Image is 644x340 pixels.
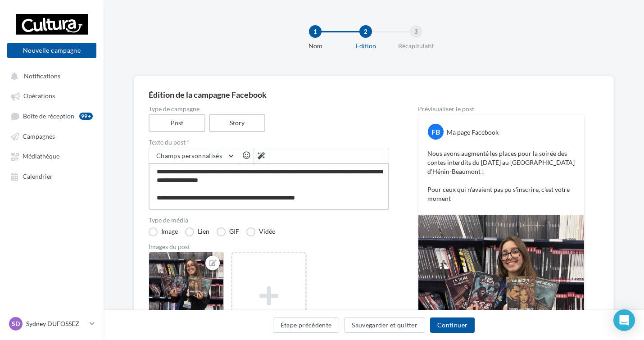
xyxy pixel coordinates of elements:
button: Notifications [5,68,95,84]
a: SD Sydney DUFOSSEZ [7,315,96,332]
label: Lien [185,227,209,236]
span: Calendrier [23,172,53,180]
span: Notifications [24,72,60,80]
button: Nouvelle campagne [7,43,96,58]
label: Type de média [149,217,389,223]
label: Post [149,114,205,132]
label: Type de campagne [149,106,389,112]
a: Calendrier [5,168,98,184]
div: 3 [410,25,422,38]
label: Story [209,114,266,132]
a: Médiathèque [5,148,98,164]
div: Édition de la campagne Facebook [149,91,599,99]
div: Ma page Facebook [447,128,499,137]
span: Opérations [23,92,55,100]
button: Sauvegarder et quitter [344,317,425,333]
div: Nom [286,41,344,50]
div: 1 [309,25,322,38]
div: Récapitulatif [387,41,445,50]
button: Champs personnalisés [149,148,239,163]
span: SD [12,319,20,328]
div: Images du post [149,244,389,250]
div: 99+ [79,113,93,120]
label: Texte du post * [149,139,389,145]
label: Vidéo [246,227,276,236]
button: Étape précédente [273,317,340,333]
label: Image [149,227,178,236]
span: Champs personnalisés [156,152,222,159]
p: Nous avons augmenté les places pour la soirée des contes interdits du [DATE] au [GEOGRAPHIC_DATA]... [427,149,575,203]
p: Sydney DUFOSSEZ [26,319,86,328]
span: Campagnes [23,132,55,140]
span: Boîte de réception [23,112,74,120]
a: Opérations [5,87,98,104]
div: Edition [337,41,395,50]
a: Boîte de réception99+ [5,108,98,124]
div: 2 [359,25,372,38]
div: Prévisualiser le post [418,106,585,112]
div: FB [428,124,444,140]
label: GIF [217,227,239,236]
span: Médiathèque [23,153,59,160]
a: Campagnes [5,128,98,144]
div: Open Intercom Messenger [613,309,635,331]
button: Continuer [430,317,475,333]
